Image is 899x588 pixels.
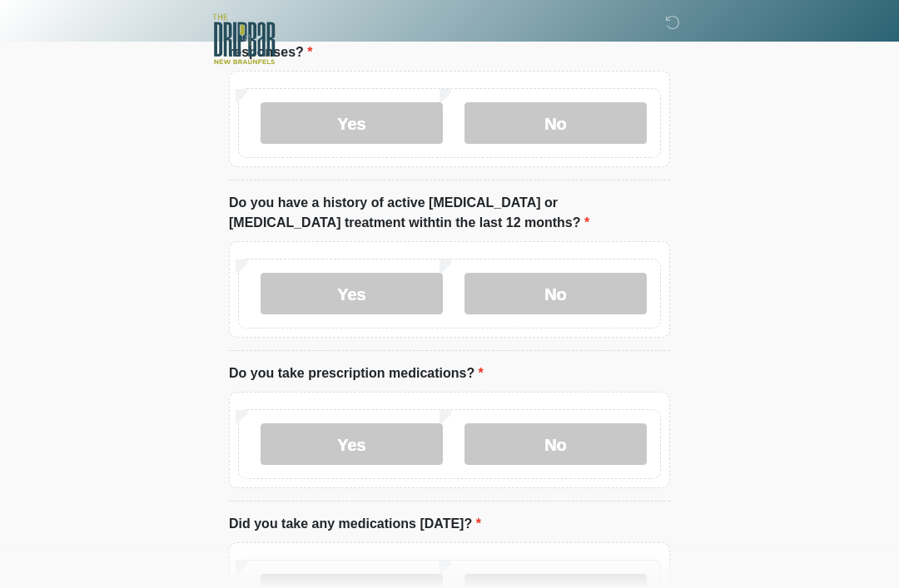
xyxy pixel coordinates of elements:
label: Do you have a history of active [MEDICAL_DATA] or [MEDICAL_DATA] treatment withtin the last 12 mo... [229,193,670,233]
label: Did you take any medications [DATE]? [229,514,481,534]
label: Yes [261,102,443,144]
label: No [464,273,647,314]
label: No [464,102,647,144]
img: The DRIPBaR - New Braunfels Logo [212,12,276,67]
label: Yes [261,423,443,465]
label: Do you take prescription medications? [229,363,484,383]
label: Yes [261,273,443,314]
label: No [464,423,647,465]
